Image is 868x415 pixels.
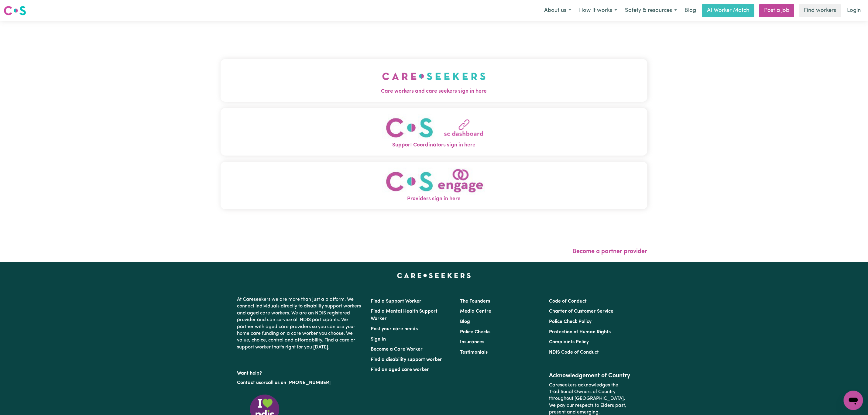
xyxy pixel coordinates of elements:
[575,4,621,17] button: How it works
[237,368,364,377] p: Want help?
[540,4,575,17] button: About us
[221,141,647,149] span: Support Coordinators sign in here
[549,319,592,324] a: Police Check Policy
[371,367,429,372] a: Find an aged care worker
[4,5,26,16] img: Careseekers logo
[549,340,589,345] a: Complaints Policy
[681,4,700,17] a: Blog
[549,299,587,304] a: Code of Conduct
[371,309,438,321] a: Find a Mental Health Support Worker
[221,108,647,156] button: Support Coordinators sign in here
[799,4,841,17] a: Find workers
[221,87,647,95] span: Care workers and care seekers sign in here
[844,391,863,410] iframe: Button to launch messaging window, conversation in progress
[549,330,611,334] a: Protection of Human Rights
[460,340,484,345] a: Insurances
[549,350,599,355] a: NDIS Code of Conduct
[371,337,386,342] a: Sign In
[221,195,647,203] span: Providers sign in here
[221,162,647,209] button: Providers sign in here
[371,357,442,362] a: Find a disability support worker
[460,330,490,334] a: Police Checks
[460,350,488,355] a: Testimonials
[460,299,490,304] a: The Founders
[4,4,26,18] a: Careseekers logo
[237,294,364,353] p: At Careseekers we are more than just a platform. We connect individuals directly to disability su...
[460,309,491,314] a: Media Centre
[221,59,647,101] button: Care workers and care seekers sign in here
[397,273,471,278] a: Careseekers home page
[237,377,364,389] p: or
[549,372,631,379] h2: Acknowledgement of Country
[549,309,613,314] a: Charter of Customer Service
[702,4,754,17] a: AI Worker Match
[371,327,418,331] a: Post your care needs
[460,319,470,324] a: Blog
[266,380,331,385] a: call us on [PHONE_NUMBER]
[621,4,681,17] button: Safety & resources
[371,347,423,352] a: Become a Care Worker
[573,249,647,255] a: Become a partner provider
[237,380,261,385] a: Contact us
[759,4,794,17] a: Post a job
[371,299,422,304] a: Find a Support Worker
[843,4,864,17] a: Login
